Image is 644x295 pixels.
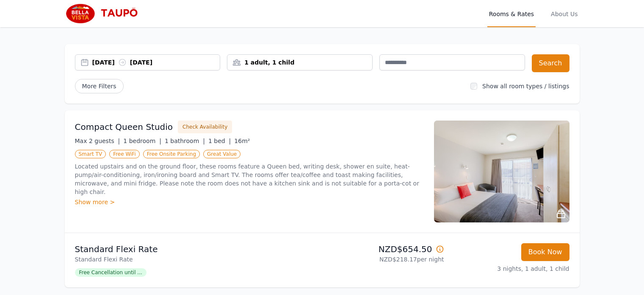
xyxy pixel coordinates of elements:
[75,198,424,206] div: Show more >
[178,121,232,133] button: Check Availability
[75,79,124,93] span: More Filters
[123,138,161,144] span: 1 bedroom |
[208,138,231,144] span: 1 bed |
[75,138,120,144] span: Max 2 guests |
[532,54,569,72] button: Search
[165,138,205,144] span: 1 bathroom |
[482,83,569,90] label: Show all room types / listings
[227,58,372,67] div: 1 adult, 1 child
[326,255,444,264] p: NZD$218.17 per night
[75,121,173,133] h3: Compact Queen Studio
[451,264,569,273] p: 3 nights, 1 adult, 1 child
[326,243,444,255] p: NZD$654.50
[234,138,250,144] span: 16m²
[143,150,200,158] span: Free Onsite Parking
[75,255,319,264] p: Standard Flexi Rate
[75,150,106,158] span: Smart TV
[75,268,146,277] span: Free Cancellation until ...
[75,243,319,255] p: Standard Flexi Rate
[92,58,220,67] div: [DATE] [DATE]
[521,243,569,261] button: Book Now
[65,3,146,24] img: Bella Vista Taupo
[203,150,240,158] span: Great Value
[109,150,140,158] span: Free WiFi
[75,162,424,196] p: Located upstairs and on the ground floor, these rooms feature a Queen bed, writing desk, shower e...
